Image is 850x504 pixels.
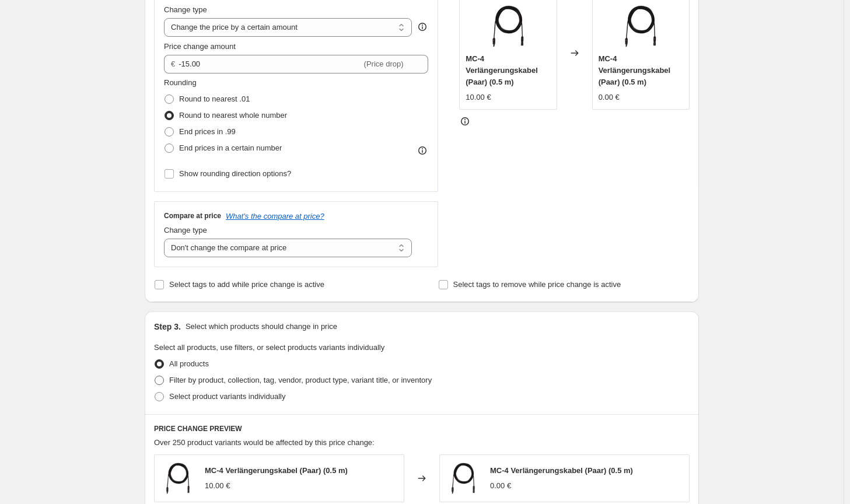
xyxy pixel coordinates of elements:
[171,60,175,68] span: €
[490,466,633,475] span: MC-4 Verlängerungskabel (Paar) (0.5 m)
[466,92,491,103] div: 10.00 €
[179,143,282,152] span: End prices in a certain number
[226,212,324,220] button: What's the compare at price?
[485,3,531,50] img: kabel.3_1_80x.webp
[164,211,221,220] h3: Compare at price
[490,480,511,492] div: 0.00 €
[617,3,664,50] img: kabel.3_1_80x.webp
[179,94,250,103] span: Round to nearest .01
[154,321,181,332] h2: Step 3.
[205,480,230,492] div: 10.00 €
[205,466,348,475] span: MC-4 Verlängerungskabel (Paar) (0.5 m)
[453,280,621,289] span: Select tags to remove while price change is active
[169,376,432,384] span: Filter by product, collection, tag, vendor, product type, variant title, or inventory
[169,359,209,368] span: All products
[186,321,337,332] p: Select which products should change in price
[169,280,324,289] span: Select tags to add while price change is active
[164,5,207,14] span: Change type
[179,127,236,136] span: End prices in .99
[466,54,538,86] span: MC-4 Verlängerungskabel (Paar) (0.5 m)
[154,343,384,352] span: Select all products, use filters, or select products variants individually
[164,226,207,235] span: Change type
[364,60,404,68] span: (Price drop)
[417,21,428,33] div: help
[164,78,197,87] span: Rounding
[160,461,195,496] img: kabel.3_1_80x.webp
[169,392,285,401] span: Select product variants individually
[599,54,671,86] span: MC-4 Verlängerungskabel (Paar) (0.5 m)
[154,438,375,447] span: Over 250 product variants would be affected by this price change:
[446,461,481,496] img: kabel.3_1_80x.webp
[154,424,690,433] h6: PRICE CHANGE PREVIEW
[179,55,361,73] input: -10.00
[599,92,620,103] div: 0.00 €
[164,42,236,51] span: Price change amount
[179,111,287,120] span: Round to nearest whole number
[179,169,291,178] span: Show rounding direction options?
